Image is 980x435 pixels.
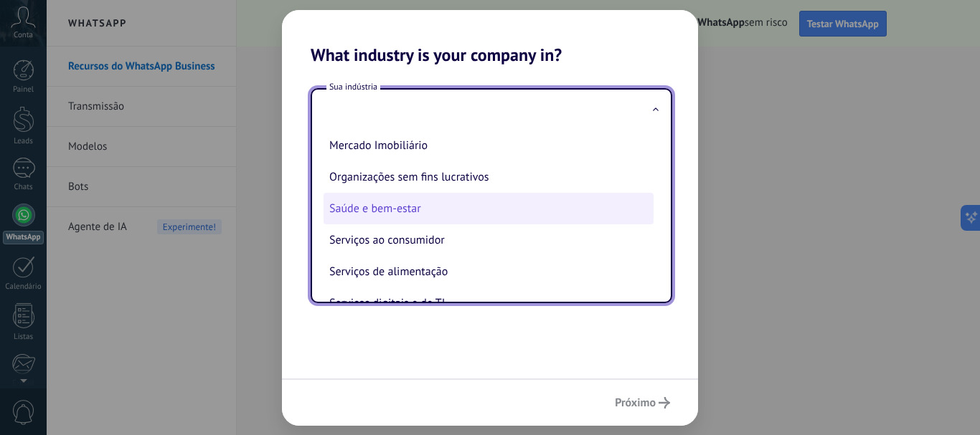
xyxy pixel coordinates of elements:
[324,130,654,161] li: Mercado Imobiliário
[282,10,698,65] h2: What industry is your company in?
[326,81,380,93] span: Sua indústria
[324,193,654,224] li: Saúde e bem-estar
[324,224,654,256] li: Serviços ao consumidor
[324,287,654,319] li: Serviços digitais e de TI
[324,161,654,193] li: Organizações sem fins lucrativos
[324,256,654,287] li: Serviços de alimentação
